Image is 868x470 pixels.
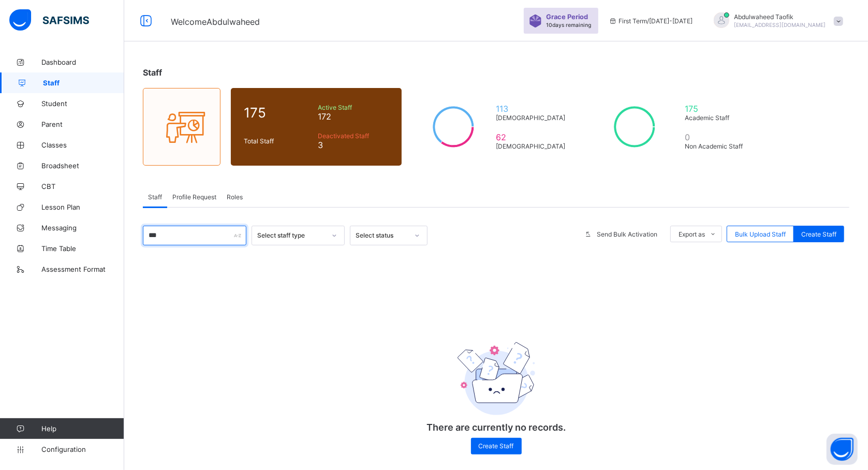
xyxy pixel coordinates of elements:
[685,132,751,142] span: 0
[356,232,408,240] div: Select status
[41,424,124,433] span: Help
[244,105,313,121] span: 175
[496,114,570,122] span: [DEMOGRAPHIC_DATA]
[143,67,162,78] span: Staff
[41,99,124,108] span: Student
[41,58,124,66] span: Dashboard
[43,79,124,87] span: Staff
[318,132,389,140] span: Deactivated Staff
[496,104,570,114] span: 113
[734,22,826,28] span: [EMAIL_ADDRESS][DOMAIN_NAME]
[685,114,751,122] span: Academic Staff
[609,17,693,25] span: session/term information
[318,104,389,111] span: Active Staff
[685,142,751,150] span: Non Academic Staff
[172,193,216,201] span: Profile Request
[679,230,705,238] span: Export as
[496,142,570,150] span: [DEMOGRAPHIC_DATA]
[496,132,570,142] span: 62
[9,9,89,31] img: safsims
[479,442,514,450] span: Create Staff
[458,342,535,415] img: emptyFolder.c0dd6c77127a4b698b748a2c71dfa8de.svg
[171,17,260,27] span: Welcome Abdulwaheed
[703,12,848,30] div: AbdulwaheedTaofik
[41,120,124,128] span: Parent
[41,244,124,253] span: Time Table
[597,230,657,238] span: Send Bulk Activation
[41,203,124,211] span: Lesson Plan
[41,161,124,170] span: Broadsheet
[393,314,600,465] div: There are currently no records.
[827,434,858,465] button: Open asap
[318,111,389,122] span: 172
[735,230,786,238] span: Bulk Upload Staff
[318,140,389,150] span: 3
[41,445,124,453] span: Configuration
[41,224,124,232] span: Messaging
[393,422,600,433] p: There are currently no records.
[734,13,826,21] span: Abdulwaheed Taofik
[148,193,162,201] span: Staff
[529,14,542,27] img: sticker-purple.71386a28dfed39d6af7621340158ba97.svg
[241,135,315,148] div: Total Staff
[685,104,751,114] span: 175
[546,13,588,21] span: Grace Period
[227,193,243,201] span: Roles
[41,265,124,273] span: Assessment Format
[41,141,124,149] span: Classes
[546,22,591,28] span: 10 days remaining
[801,230,836,238] span: Create Staff
[41,182,124,190] span: CBT
[257,232,326,240] div: Select staff type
